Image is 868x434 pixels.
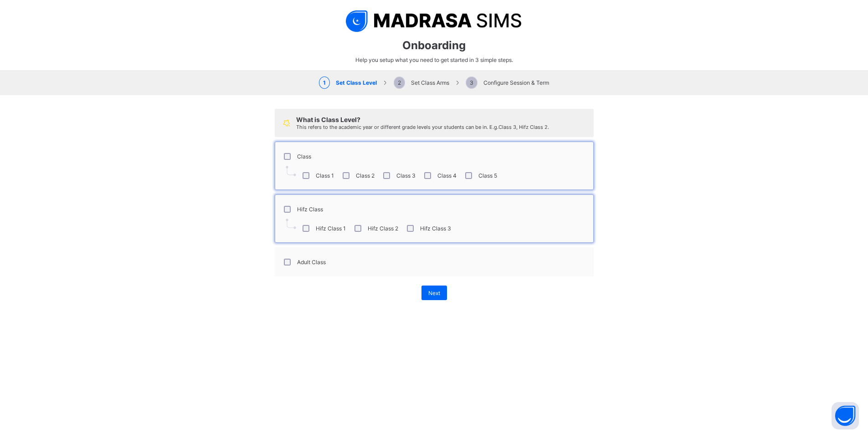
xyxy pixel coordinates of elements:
img: pointer.7d5efa4dba55a2dde3e22c45d215a0de.svg [286,166,296,176]
span: Set Class Level [319,79,377,86]
label: Class 3 [396,172,416,179]
span: This refers to the academic year or different grade levels your students can be in. E.g. Class 3,... [296,124,549,130]
label: Hifz Class 2 [368,225,398,232]
span: Set Class Arms [394,79,449,86]
label: Class 4 [437,172,457,179]
img: pointer.7d5efa4dba55a2dde3e22c45d215a0de.svg [286,219,296,229]
span: Configure Session & Term [466,79,549,86]
span: 1 [319,77,330,89]
label: Class 1 [316,172,334,179]
label: Hifz Class [297,206,323,213]
label: Class 5 [478,172,497,179]
label: Hifz Class 1 [316,225,346,232]
span: Onboarding [402,39,466,52]
span: 3 [466,77,478,89]
label: Adult Class [297,259,326,266]
span: What is Class Level? [296,116,360,123]
button: Open asap [832,402,859,429]
label: Class [297,153,311,160]
span: Help you setup what you need to get started in 3 simple steps. [355,56,513,63]
span: Next [428,290,440,296]
img: logo [346,9,522,32]
label: Hifz Class 3 [420,225,451,232]
label: Class 2 [356,172,375,179]
span: 2 [394,77,405,89]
